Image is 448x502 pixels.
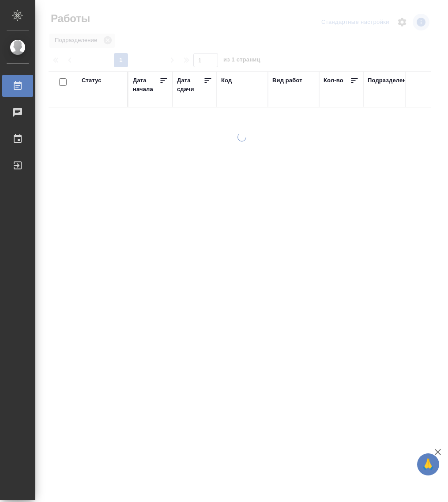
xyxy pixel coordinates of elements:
div: Вид работ [272,76,302,85]
button: 🙏 [417,453,439,475]
div: Статус [82,76,102,85]
div: Кол-во [324,76,343,85]
div: Код [221,76,232,85]
span: 🙏 [421,455,436,474]
div: Дата сдачи [177,76,203,94]
div: Подразделение [368,76,413,85]
div: Дата начала [133,76,159,94]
